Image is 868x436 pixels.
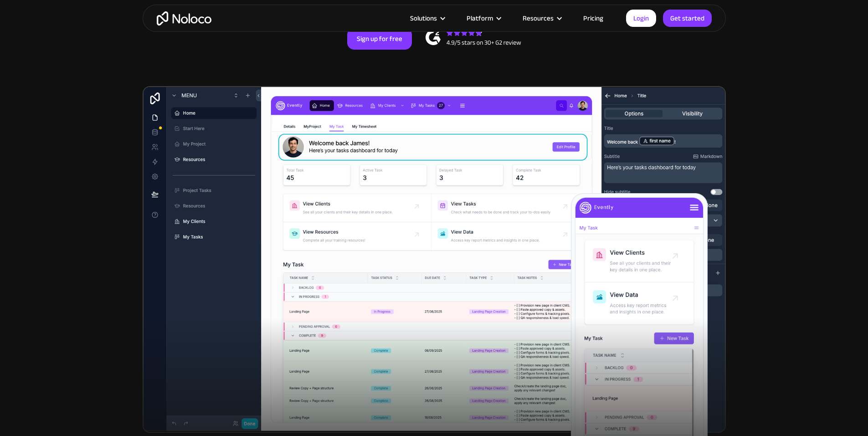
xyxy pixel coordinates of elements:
[511,12,572,24] div: Resources
[410,12,437,24] div: Solutions
[626,10,656,27] a: Login
[663,10,712,27] a: Get started
[347,28,412,50] a: Sign up for free
[157,11,211,26] a: home
[572,12,615,24] a: Pricing
[455,12,511,24] div: Platform
[467,12,493,24] div: Platform
[399,12,455,24] div: Solutions
[523,12,554,24] div: Resources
